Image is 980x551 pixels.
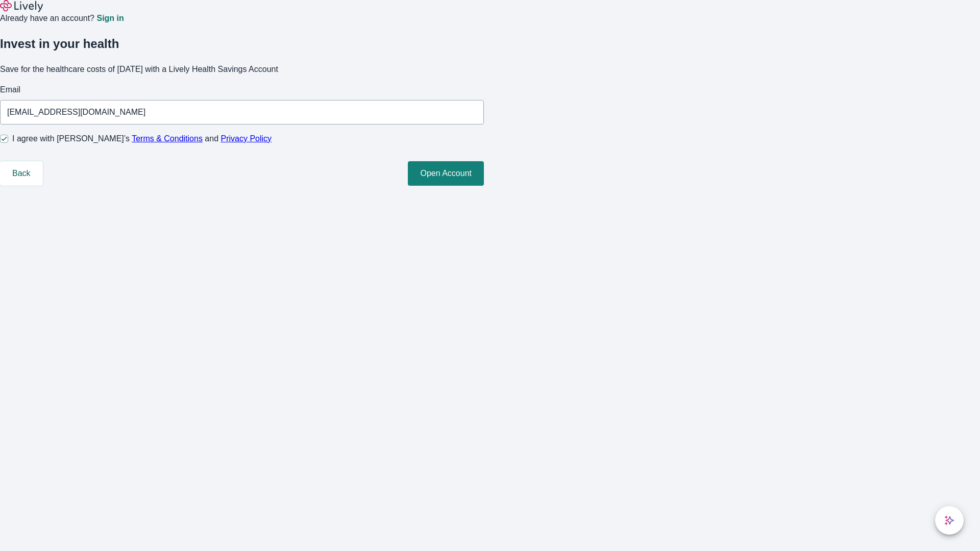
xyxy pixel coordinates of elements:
a: Privacy Policy [221,134,272,143]
button: chat [935,506,964,535]
button: Open Account [408,161,484,186]
a: Terms & Conditions [132,134,203,143]
span: I agree with [PERSON_NAME]’s and [12,133,272,145]
svg: Lively AI Assistant [944,515,954,525]
a: Sign in [96,14,124,22]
